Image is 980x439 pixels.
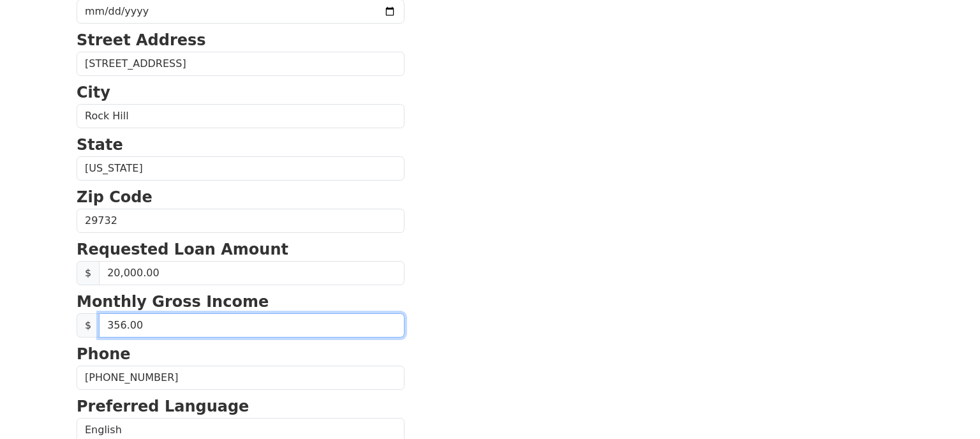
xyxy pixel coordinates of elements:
[77,345,131,363] strong: Phone
[77,136,123,154] strong: State
[77,209,405,233] input: Zip Code
[99,261,405,285] input: Requested Loan Amount
[77,261,100,285] span: $
[77,84,110,101] strong: City
[77,241,288,258] strong: Requested Loan Amount
[77,398,249,415] strong: Preferred Language
[77,104,405,128] input: City
[77,52,405,76] input: Street Address
[77,313,100,338] span: $
[77,188,152,206] strong: Zip Code
[99,313,405,338] input: 0.00
[77,290,405,313] p: Monthly Gross Income
[77,366,405,390] input: Phone
[77,31,206,49] strong: Street Address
